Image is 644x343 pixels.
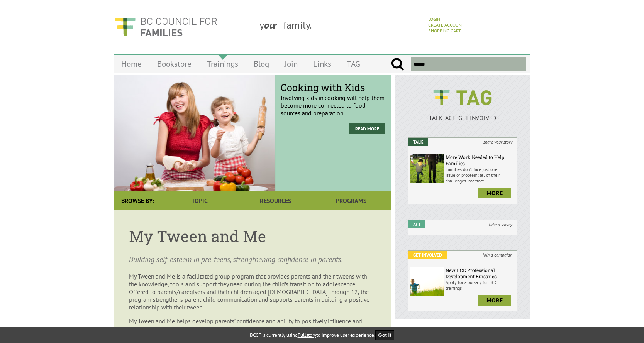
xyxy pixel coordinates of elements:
[305,55,339,73] a: Links
[408,138,428,146] em: Talk
[446,166,515,184] p: Families don’t face just one issue or problem; all of their challenges intersect.
[479,138,517,146] i: share your story
[149,55,199,73] a: Bookstore
[375,330,395,340] button: Got it
[114,12,218,41] img: BC Council for FAMILIES
[428,28,461,34] a: Shopping Cart
[129,272,375,311] p: My Tween and Me is a facilitated group program that provides parents and their tweens with the kn...
[349,123,385,134] a: Read More
[298,332,316,338] a: Fullstory
[277,55,305,73] a: Join
[246,55,277,73] a: Blog
[478,188,511,198] a: more
[408,106,517,122] a: TALK ACT GET INVOLVED
[199,55,246,73] a: Trainings
[129,226,375,246] h1: My Tween and Me
[114,191,162,210] div: Browse By:
[408,220,425,228] em: Act
[484,220,517,228] i: take a survey
[428,83,497,112] img: BCCF's TAG Logo
[162,191,237,210] a: Topic
[237,191,313,210] a: Resources
[114,55,149,73] a: Home
[129,317,375,340] p: My Tween and Me helps develop parents’ confidence and ability to positively influence and support...
[253,12,424,41] div: y family.
[478,295,511,306] a: more
[408,114,517,122] p: TALK ACT GET INVOLVED
[391,57,404,71] input: Submit
[446,267,515,279] h6: New ECE Professional Development Bursaries
[339,55,368,73] a: TAG
[264,19,283,31] strong: our
[478,251,517,259] i: join a campaign
[281,87,385,117] p: Involving kids in cooking will help them become more connected to food sources and preparation.
[281,81,385,94] span: Cooking with Kids
[428,16,440,22] a: Login
[428,22,464,28] a: Create Account
[129,254,375,265] p: Building self-esteem in pre-teens, strengthening confidence in parents.
[314,191,389,210] a: Programs
[446,279,515,291] p: Apply for a bursary for BCCF trainings
[408,251,447,259] em: Get Involved
[446,154,515,166] h6: More Work Needed to Help Families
